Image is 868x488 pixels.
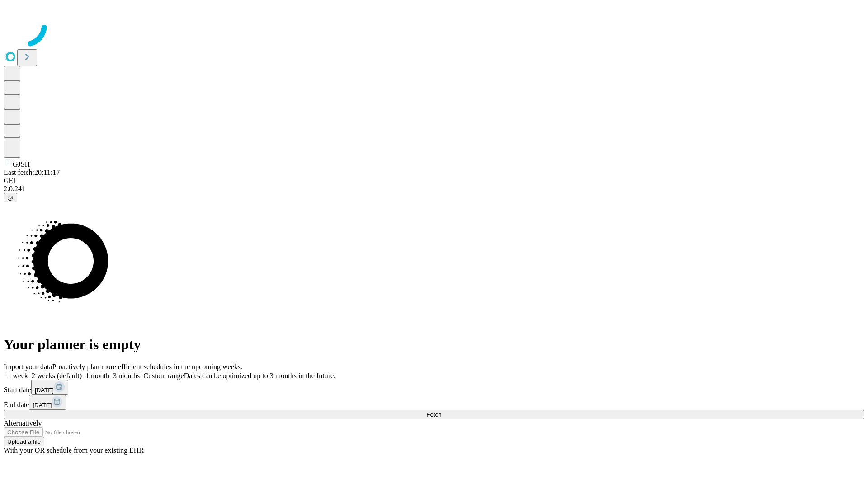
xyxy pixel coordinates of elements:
[29,395,66,410] button: [DATE]
[4,446,144,454] span: With your OR schedule from your existing EHR
[7,194,14,201] span: @
[4,193,17,202] button: @
[4,410,864,419] button: Fetch
[33,402,52,408] span: [DATE]
[85,372,109,380] span: 1 month
[4,419,42,427] span: Alternatively
[4,185,864,193] div: 2.0.241
[52,363,242,371] span: Proactively plan more efficient schedules in the upcoming weeks.
[143,372,184,380] span: Custom range
[4,395,864,410] div: End date
[4,177,864,185] div: GEI
[4,169,60,176] span: Last fetch: 20:11:17
[4,380,864,395] div: Start date
[32,372,82,380] span: 2 weeks (default)
[4,336,864,353] h1: Your planner is empty
[13,160,30,168] span: GJSH
[4,363,52,371] span: Import your data
[31,380,68,395] button: [DATE]
[35,387,54,394] span: [DATE]
[113,372,140,380] span: 3 months
[184,372,335,380] span: Dates can be optimized up to 3 months in the future.
[7,372,28,380] span: 1 week
[4,437,44,446] button: Upload a file
[426,411,441,418] span: Fetch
